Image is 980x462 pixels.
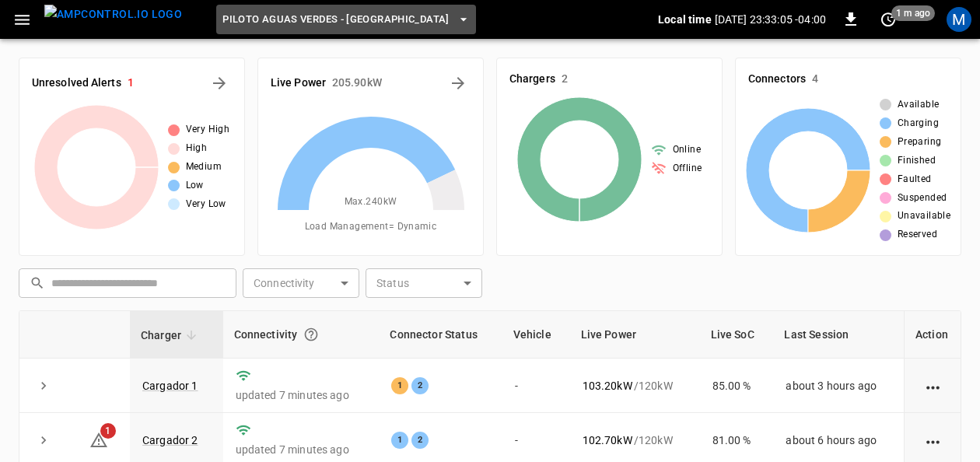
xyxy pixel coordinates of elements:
[583,432,688,448] div: / 120 kW
[509,71,555,88] h6: Chargers
[236,442,367,457] p: updated 7 minutes ago
[222,11,450,29] span: Piloto Aguas Verdes - [GEOGRAPHIC_DATA]
[898,153,936,169] span: Finished
[391,432,408,449] div: 1
[186,122,230,138] span: Very High
[186,178,204,194] span: Low
[923,432,943,448] div: action cell options
[898,208,950,224] span: Unavailable
[898,135,942,150] span: Preparing
[142,380,198,392] a: Cargador 1
[898,191,947,206] span: Suspended
[502,311,570,359] th: Vehicle
[271,75,326,92] h6: Live Power
[186,141,208,156] span: High
[700,359,774,413] td: 85.00 %
[773,359,904,413] td: about 3 hours ago
[32,75,121,92] h6: Unresolved Alerts
[898,227,937,243] span: Reserved
[411,377,429,394] div: 2
[502,359,570,413] td: -
[673,142,701,158] span: Online
[207,71,232,96] button: All Alerts
[583,378,632,394] p: 103.20 kW
[891,5,935,21] span: 1 m ago
[898,97,940,113] span: Available
[216,5,476,35] button: Piloto Aguas Verdes - [GEOGRAPHIC_DATA]
[236,387,367,403] p: updated 7 minutes ago
[673,161,702,177] span: Offline
[142,434,198,446] a: Cargador 2
[332,75,382,92] h6: 205.90 kW
[773,311,904,359] th: Last Session
[583,432,632,448] p: 102.70 kW
[32,429,55,452] button: expand row
[100,423,116,439] span: 1
[658,12,712,27] p: Local time
[32,374,55,397] button: expand row
[898,172,932,187] span: Faulted
[379,311,502,359] th: Connector Status
[446,71,471,96] button: Energy Overview
[234,320,369,348] div: Connectivity
[89,432,108,445] a: 1
[186,159,222,175] span: Medium
[141,326,201,345] span: Charger
[583,378,688,394] div: / 120 kW
[812,71,818,88] h6: 4
[345,194,397,210] span: Max. 240 kW
[700,311,774,359] th: Live SoC
[562,71,568,88] h6: 2
[186,197,226,212] span: Very Low
[923,378,943,394] div: action cell options
[391,377,408,394] div: 1
[128,75,134,92] h6: 1
[305,219,437,235] span: Load Management = Dynamic
[876,7,901,32] button: set refresh interval
[297,320,325,348] button: Connection between the charger and our software.
[44,5,182,24] img: ampcontrol.io logo
[898,116,939,131] span: Charging
[715,12,826,27] p: [DATE] 23:33:05 -04:00
[411,432,429,449] div: 2
[748,71,806,88] h6: Connectors
[904,311,961,359] th: Action
[570,311,700,359] th: Live Power
[947,7,971,32] div: profile-icon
